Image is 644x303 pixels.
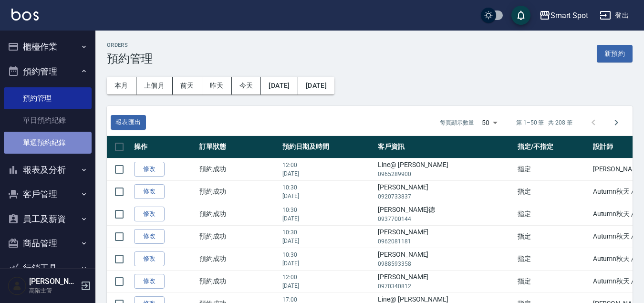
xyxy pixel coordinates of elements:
[515,136,590,158] th: 指定/不指定
[4,59,92,84] button: 預約管理
[478,110,501,136] div: 50
[107,52,153,65] h3: 預約管理
[282,237,373,245] p: [DATE]
[4,157,92,182] button: 報表及分析
[134,162,165,177] a: 修改
[134,207,165,221] a: 修改
[4,109,92,131] a: 單日預約紀錄
[511,6,530,25] button: save
[111,115,146,130] button: 報表匯出
[4,87,92,109] a: 預約管理
[4,207,92,231] button: 員工及薪資
[261,77,298,94] button: [DATE]
[282,214,373,223] p: [DATE]
[375,158,515,180] td: Line@ [PERSON_NAME]
[282,169,373,178] p: [DATE]
[29,277,78,286] h5: [PERSON_NAME]
[4,132,92,154] a: 單週預約紀錄
[597,45,633,63] button: 新預約
[282,161,373,169] p: 12:00
[132,136,197,158] th: 操作
[440,118,474,127] p: 每頁顯示數量
[282,259,373,268] p: [DATE]
[375,225,515,248] td: [PERSON_NAME]
[515,270,590,293] td: 指定
[4,182,92,207] button: 客戶管理
[282,192,373,200] p: [DATE]
[515,248,590,270] td: 指定
[378,237,513,246] p: 0962081181
[197,225,280,248] td: 預約成功
[375,136,515,158] th: 客戶資訊
[282,206,373,214] p: 10:30
[282,251,373,259] p: 10:30
[375,203,515,225] td: [PERSON_NAME]德
[282,273,373,282] p: 12:00
[282,228,373,237] p: 10:30
[516,118,572,127] p: 第 1–50 筆 共 208 筆
[134,251,165,266] a: 修改
[173,77,202,94] button: 前天
[232,77,261,94] button: 今天
[375,248,515,270] td: [PERSON_NAME]
[378,260,513,268] p: 0988593358
[197,248,280,270] td: 預約成功
[515,180,590,203] td: 指定
[136,77,173,94] button: 上個月
[375,180,515,203] td: [PERSON_NAME]
[375,270,515,293] td: [PERSON_NAME]
[197,180,280,203] td: 預約成功
[202,77,232,94] button: 昨天
[11,9,39,21] img: Logo
[197,136,280,158] th: 訂單狀態
[197,270,280,293] td: 預約成功
[134,229,165,244] a: 修改
[535,6,592,25] button: Smart Spot
[4,231,92,256] button: 商品管理
[596,7,633,24] button: 登出
[515,158,590,180] td: 指定
[280,136,375,158] th: 預約日期及時間
[107,77,136,94] button: 本月
[8,276,27,295] img: Person
[134,184,165,199] a: 修改
[197,203,280,225] td: 預約成功
[134,274,165,289] a: 修改
[551,10,589,21] div: Smart Spot
[597,49,633,58] a: 新預約
[107,42,153,48] h2: Orders
[282,183,373,192] p: 10:30
[605,111,628,134] button: Go to next page
[4,34,92,59] button: 櫃檯作業
[282,282,373,290] p: [DATE]
[378,215,513,223] p: 0937700144
[378,192,513,201] p: 0920733837
[197,158,280,180] td: 預約成功
[298,77,334,94] button: [DATE]
[29,286,78,295] p: 高階主管
[515,225,590,248] td: 指定
[4,256,92,281] button: 行銷工具
[378,282,513,291] p: 0970340812
[515,203,590,225] td: 指定
[378,170,513,178] p: 0965289900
